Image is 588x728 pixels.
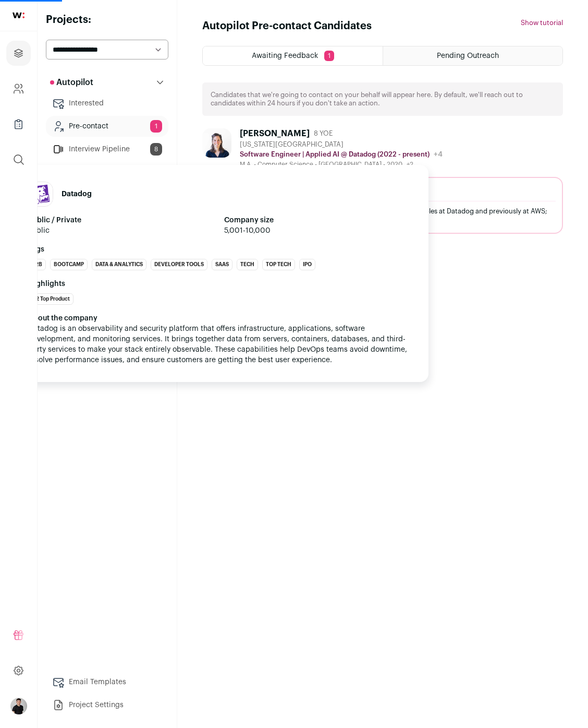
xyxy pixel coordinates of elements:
a: Company Lists [6,112,31,137]
span: 1 [324,51,334,61]
li: Data & Analytics [92,259,146,270]
img: 0721ae5c561563f1475dee62986f5bdaf2d581547a54b689c8d6b5512c2bda06.jpg [29,182,53,206]
a: Project Settings [46,695,168,715]
a: Company and ATS Settings [6,76,31,101]
a: Projects [6,41,31,66]
strong: Company size [224,215,412,225]
span: Public [28,225,216,236]
strong: Highlights [28,279,412,289]
div: [PERSON_NAME] [240,128,310,139]
div: About the company [28,313,412,324]
img: 19277569-medium_jpg [10,698,27,714]
button: Open dropdown [10,698,27,714]
span: 1 [150,120,162,133]
strong: Tags [28,244,412,255]
span: Awaiting Feedback [252,52,318,59]
span: +4 [434,151,443,158]
li: IPO [299,259,315,270]
img: b69a90732a8da8794dd2a095c5c82819e3a0cee2484bb94b9eec7b79dcfc306c.jpg [202,128,231,158]
a: Interested [46,93,168,114]
div: Candidates that we're going to contact on your behalf will appear here. By default, we'll reach o... [202,82,563,116]
img: wellfound-shorthand-0d5821cbd27db2630d0214b213865d53afaa358527fdda9d0ea32b1df1b89c2c.svg [13,13,24,18]
li: SaaS [212,259,232,270]
a: Pending Outreach [383,46,562,65]
h1: Datadog [62,189,92,199]
button: Show tutorial [521,19,563,27]
li: Tech [237,259,258,270]
a: Email Templates [46,672,168,693]
li: Developer Tools [151,259,207,270]
span: 8 YOE [314,129,333,138]
p: Software Engineer | Applied AI @ Datadog (2022 - present) [240,150,430,159]
span: 5,001-10,000 [224,225,412,236]
div: [US_STATE][GEOGRAPHIC_DATA] [240,140,443,149]
h1: Autopilot Pre-contact Candidates [202,19,372,33]
p: Autopilot [50,76,93,89]
a: Pre-contact1 [46,116,168,137]
span: Pending Outreach [437,52,499,59]
h2: Projects: [46,13,168,27]
strong: Public / Private [28,215,216,225]
li: Bootcamp [50,259,88,270]
a: Interview Pipeline8 [46,139,168,160]
a: [PERSON_NAME] 8 YOE [US_STATE][GEOGRAPHIC_DATA] Software Engineer | Applied AI @ Datadog (2022 - ... [202,128,563,234]
li: G2 Top Product [28,293,73,305]
button: Autopilot [46,72,168,93]
span: 8 [150,143,162,156]
span: Datadog is an observability and security platform that offers infrastructure, applications, softw... [28,325,409,364]
li: Top Tech [262,259,295,270]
